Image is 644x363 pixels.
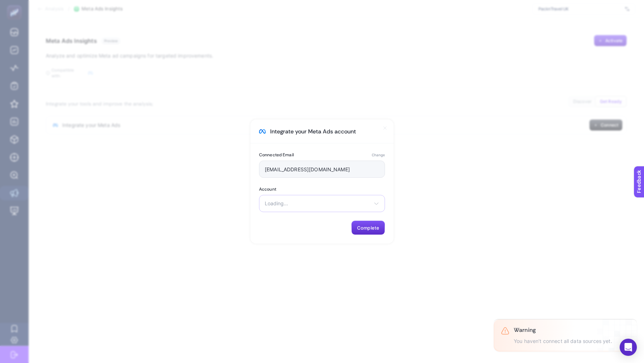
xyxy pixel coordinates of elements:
span: Loading... [265,201,371,206]
div: Open Intercom Messenger [620,339,637,356]
span: Complete [357,225,379,231]
label: Account [259,186,385,192]
span: Feedback [4,2,27,8]
h3: Warning [514,327,612,334]
button: Change [372,152,385,158]
label: Connected Email [259,152,294,158]
button: Complete [351,221,385,235]
p: You haven’t connect all data sources yet. [514,338,612,344]
h1: Integrate your Meta Ads account [270,128,356,135]
input: youremail@example.com [265,166,379,172]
